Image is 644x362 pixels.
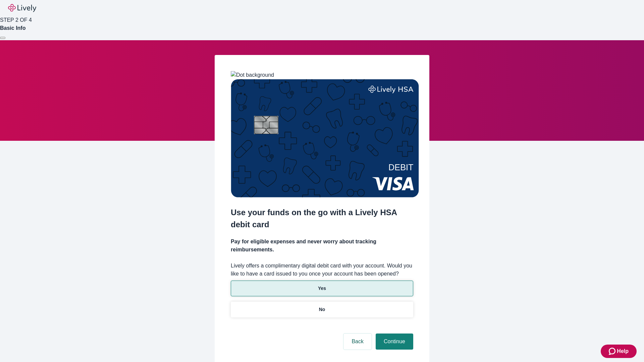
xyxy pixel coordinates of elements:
[231,281,413,296] button: Yes
[601,345,637,358] button: Zendesk support iconHelp
[231,206,413,231] h2: Use your funds on the go with a Lively HSA debit card
[617,347,629,355] span: Help
[231,302,413,317] button: No
[231,238,413,254] h4: Pay for eligible expenses and never worry about tracking reimbursements.
[231,79,419,197] img: Debit card
[231,71,274,79] img: Dot background
[318,285,326,292] p: Yes
[319,306,325,313] p: No
[343,334,372,350] button: Back
[609,347,617,355] svg: Zendesk support icon
[376,334,413,350] button: Continue
[8,4,36,12] img: Lively
[231,262,413,278] label: Lively offers a complimentary digital debit card with your account. Would you like to have a card...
